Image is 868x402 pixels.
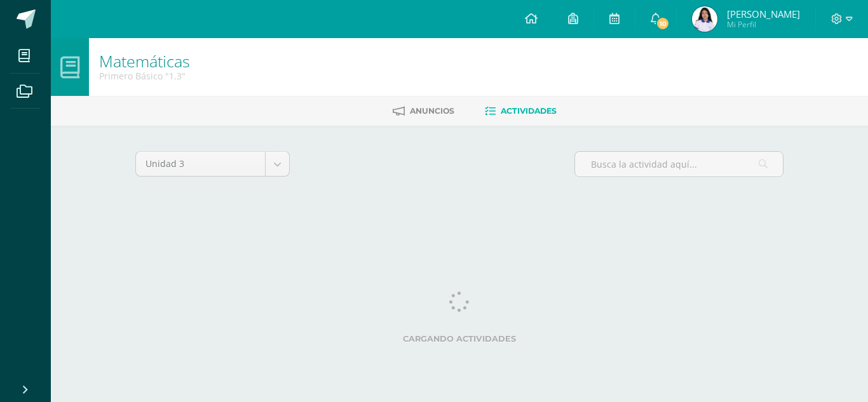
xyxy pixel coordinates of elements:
[410,106,454,116] span: Anuncios
[727,19,800,30] span: Mi Perfil
[692,6,717,32] img: ad9b7aa70152a110dbafa10cf002ce27.png
[656,17,670,30] span: 10
[501,106,557,116] span: Actividades
[99,70,190,82] div: Primero Básico '1.3'
[136,152,289,176] a: Unidad 3
[135,334,783,344] label: Cargando actividades
[485,101,557,121] a: Actividades
[99,52,190,70] h1: Matemáticas
[727,8,800,20] span: [PERSON_NAME]
[575,152,783,177] input: Busca la actividad aquí...
[393,101,454,121] a: Anuncios
[146,152,255,176] span: Unidad 3
[99,50,190,72] a: Matemáticas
